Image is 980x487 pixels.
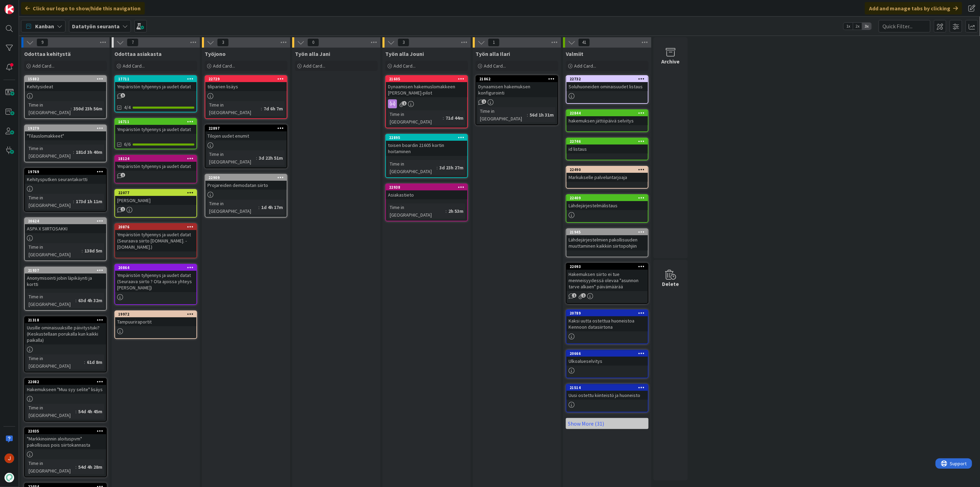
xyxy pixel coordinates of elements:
[853,23,862,30] span: 2x
[24,75,107,119] a: 15882KehitysideatTime in [GEOGRAPHIC_DATA]:350d 23h 56m
[213,63,235,69] span: Add Card...
[118,190,196,195] div: 22077
[295,50,330,57] span: Työn alla Jani
[25,379,106,394] div: 22082Hakemukseen "Muu syy selite" lisäys
[24,50,71,57] span: Odottaa kehitystä
[72,23,120,30] b: Datatyön seuranta
[25,224,106,233] div: ASPA X SIIRTOSAKKI
[35,22,54,30] span: Kanban
[566,350,649,378] a: 20666Ulkoalueselvitys
[476,82,558,97] div: Dynaamisen hakemuksen konfigurointi
[570,311,648,316] div: 20789
[85,358,104,366] div: 61d 8m
[76,463,104,471] div: 54d 4h 28m
[25,76,106,91] div: 15882Kehitysideat
[25,428,106,449] div: 22035"Markkinoinnin aloituspvm" pakollisuus pois siirtokannasta
[389,185,467,190] div: 22938
[124,141,131,148] span: 6/6
[205,125,287,140] div: 22897Tilojen uudet enumit
[118,225,196,229] div: 20876
[394,63,416,69] span: Add Card...
[258,203,259,211] span: :
[207,101,261,116] div: Time in [GEOGRAPHIC_DATA]
[27,404,75,419] div: Time in [GEOGRAPHIC_DATA]
[566,116,648,125] div: hakemuksen jättöpäivä selvitys
[879,20,930,32] input: Quick Filter...
[217,38,229,47] span: 3
[446,207,447,215] span: :
[115,311,196,317] div: 19972
[437,164,438,171] span: :
[21,2,145,14] div: Click our logo to show/hide this navigation
[566,167,648,182] div: 22490Markukselle palveluntarjoaja
[115,76,196,82] div: 17711
[572,293,576,298] span: 1
[570,111,648,116] div: 22844
[388,160,437,175] div: Time in [GEOGRAPHIC_DATA]
[527,111,528,119] span: :
[25,434,106,449] div: "Markkinoinnin aloituspvm" pakollisuus pois siirtokannasta
[386,190,467,199] div: Asiakastieto
[386,184,467,199] div: 22938Asiakastieto
[566,110,648,125] div: 22844hakemuksen jättöpäivä selvitys
[662,280,679,288] div: Delete
[578,38,590,47] span: 41
[118,119,196,124] div: 16711
[208,175,287,180] div: 22909
[662,57,680,66] div: Archive
[566,384,649,413] a: 21514Uusi ostettu kiinteistö ja huoneisto
[566,201,648,210] div: Lähdejärjestelmälistaus
[566,173,648,182] div: Markukselle palveluntarjoaja
[484,63,506,69] span: Add Card...
[25,267,106,289] div: 21937Anonymisointi jobin läpikäynti ja kortti
[566,229,648,235] div: 21945
[115,162,196,171] div: Ympäristön tyhjennys ja uudet datat
[71,105,72,112] span: :
[115,156,196,162] div: 18124
[24,125,107,162] a: 19279"Tilauslomakkeet"Time in [GEOGRAPHIC_DATA]:181d 3h 40m
[25,82,106,91] div: Kehitysideat
[389,135,467,140] div: 22895
[118,156,196,161] div: 18124
[25,169,106,175] div: 19769
[566,82,648,91] div: Soluhuoneiden ominaisuudet listaus
[27,459,75,475] div: Time in [GEOGRAPHIC_DATA]
[566,229,648,250] div: 21945Lähdejärjestelmien pakollisuuden muuttaminen kaikkiin siirtopohjiin
[115,190,196,196] div: 22077
[386,184,467,190] div: 22938
[566,228,649,257] a: 21945Lähdejärjestelmien pakollisuuden muuttaminen kaikkiin siirtopohjiin
[566,350,648,357] div: 20666
[443,114,444,122] span: :
[28,126,106,131] div: 19279
[25,274,106,289] div: Anonymisointi jobin läpikäynti ja kortti
[74,148,104,156] div: 181d 3h 40m
[205,175,287,181] div: 22909
[82,247,83,255] span: :
[566,50,583,57] span: Valmiit
[386,76,467,82] div: 21605
[566,76,648,82] div: 22732
[205,76,287,91] div: 22729tiliparien lisäys
[566,316,648,331] div: Kaksi uutta ostettua huoneistoa Kennoon datasiirtona
[566,194,649,223] a: 22409Lähdejärjestelmälistaus
[566,138,648,153] div: 22746id listaus
[488,38,500,47] span: 1
[208,126,287,131] div: 22897
[208,77,287,81] div: 22729
[402,101,407,106] span: 1
[115,230,196,251] div: Ympäristön tyhjennys ja uudet datat (Seuraava siirto [DOMAIN_NAME]. - [DOMAIN_NAME].)
[205,131,287,140] div: Tilojen uudet enumit
[447,207,465,215] div: 2h 53m
[115,76,196,91] div: 17711Ympäristön tyhjennys ja uudet datat
[4,473,14,483] img: avatar
[566,263,649,304] a: 22093Hakemuksen siirto ei tue menneisyydessä olevaa "asunnon tarve alkaen" päivämäärää
[566,195,648,201] div: 22409
[27,101,71,116] div: Time in [GEOGRAPHIC_DATA]
[124,104,131,111] span: 4/4
[127,38,139,47] span: 7
[75,463,76,471] span: :
[25,125,106,131] div: 19279
[84,358,85,366] span: :
[114,75,197,112] a: 17711Ympäristön tyhjennys ja uudet datat4/4
[205,125,287,168] a: 22897Tilojen uudet enumitTime in [GEOGRAPHIC_DATA]:3d 22h 51m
